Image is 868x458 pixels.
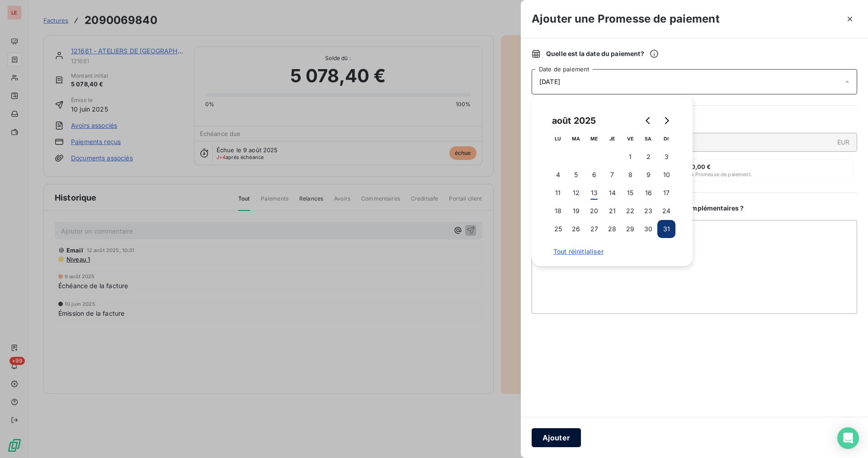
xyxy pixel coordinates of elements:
button: 30 [639,220,657,238]
button: 7 [603,166,621,184]
button: 6 [585,166,603,184]
button: 4 [549,166,567,184]
span: 0,00 € [691,163,711,170]
th: mardi [567,130,585,148]
button: Go to previous month [639,112,657,130]
button: Ajouter [532,428,581,447]
button: 8 [621,166,639,184]
button: 20 [585,202,603,220]
button: 14 [603,184,621,202]
span: Tout réinitialiser [553,248,671,255]
button: 21 [603,202,621,220]
button: 31 [657,220,675,238]
button: 18 [549,202,567,220]
button: 15 [621,184,639,202]
button: 22 [621,202,639,220]
th: samedi [639,130,657,148]
button: 5 [567,166,585,184]
th: vendredi [621,130,639,148]
button: 26 [567,220,585,238]
button: 28 [603,220,621,238]
span: [DATE] [539,78,560,85]
button: 1 [621,148,639,166]
button: 3 [657,148,675,166]
button: 25 [549,220,567,238]
button: 10 [657,166,675,184]
button: 9 [639,166,657,184]
button: 27 [585,220,603,238]
th: dimanche [657,130,675,148]
button: Go to next month [657,112,675,130]
button: 29 [621,220,639,238]
button: 23 [639,202,657,220]
h3: Ajouter une Promesse de paiement [532,11,720,27]
span: Quelle est la date du paiement ? [546,49,659,58]
th: jeudi [603,130,621,148]
button: 24 [657,202,675,220]
button: 13 [585,184,603,202]
div: Open Intercom Messenger [837,427,859,449]
th: mercredi [585,130,603,148]
button: 16 [639,184,657,202]
button: 2 [639,148,657,166]
button: 17 [657,184,675,202]
button: 19 [567,202,585,220]
button: 12 [567,184,585,202]
th: lundi [549,130,567,148]
div: août 2025 [549,113,599,128]
button: 11 [549,184,567,202]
